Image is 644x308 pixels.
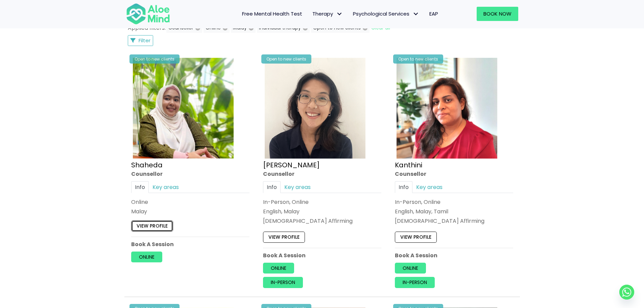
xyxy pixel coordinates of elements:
img: Emelyne Counsellor [265,58,365,159]
p: Malay [131,208,249,215]
img: Shaheda Counsellor [133,58,234,159]
a: Shaheda [131,160,163,170]
img: Aloe mind Logo [126,3,170,25]
p: Book A Session [131,240,249,248]
div: Counsellor [263,170,381,178]
div: Open to new clients [129,54,180,64]
a: Info [131,181,149,193]
a: Key areas [281,181,314,193]
a: In-person [395,277,435,288]
button: Filter Listings [128,35,153,46]
a: Whatsapp [619,285,634,300]
div: In-Person, Online [263,198,381,206]
a: Key areas [149,181,183,193]
span: Free Mental Health Test [242,10,302,17]
div: Open to new clients [261,54,311,64]
a: Online [395,263,426,274]
a: Info [263,181,281,193]
a: Key areas [412,181,446,193]
a: View profile [395,232,437,243]
a: EAP [424,7,443,21]
div: In-Person, Online [395,198,513,206]
div: Counsellor [131,170,249,178]
a: Online [131,252,162,262]
img: Kanthini-profile [397,58,497,159]
a: Free Mental Health Test [237,7,307,21]
div: Open to new clients [393,54,443,64]
p: Book A Session [263,252,381,259]
a: Info [395,181,412,193]
div: Counsellor [395,170,513,178]
a: In-person [263,277,303,288]
a: [PERSON_NAME] [263,160,320,170]
nav: Menu [179,7,443,21]
div: [DEMOGRAPHIC_DATA] Affirming [263,217,381,225]
a: View profile [131,221,173,232]
a: Online [263,263,294,274]
a: Book Now [477,7,518,21]
a: TherapyTherapy: submenu [307,7,348,21]
span: Filter [139,37,150,44]
span: EAP [429,10,438,17]
a: Kanthini [395,160,422,170]
a: Psychological ServicesPsychological Services: submenu [348,7,424,21]
span: Psychological Services [353,10,419,17]
span: Therapy: submenu [335,9,344,19]
div: [DEMOGRAPHIC_DATA] Affirming [395,217,513,225]
span: Psychological Services: submenu [411,9,421,19]
p: English, Malay [263,208,381,215]
span: Therapy [312,10,343,17]
p: English, Malay, Tamil [395,208,513,215]
a: View profile [263,232,305,243]
span: Book Now [483,10,511,17]
div: Online [131,198,249,206]
p: Book A Session [395,252,513,259]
